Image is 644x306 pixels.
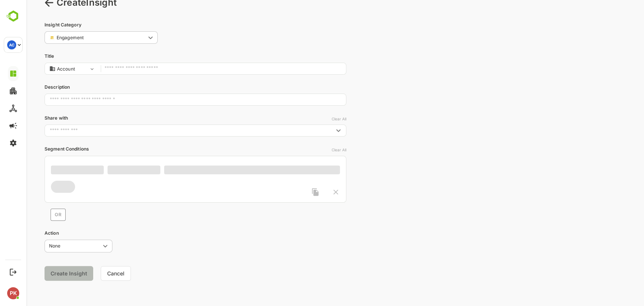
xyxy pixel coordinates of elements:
[305,117,320,121] div: Clear All
[305,148,320,152] div: Clear All
[31,66,49,72] span: Account
[18,240,86,252] div: None
[7,287,19,299] div: PK
[74,266,105,281] button: Cancel
[4,9,23,23] img: BambooboxLogoMark.f1c84d78b4c51b1a7b5f700c9845e183.svg
[18,230,320,237] p: Action
[7,40,16,49] div: AC
[18,22,320,28] p: Insight Category
[18,53,320,60] p: Title
[18,31,131,44] div: Engagement
[18,146,320,152] p: Segment Conditions
[18,84,320,91] p: Description
[18,115,320,121] p: Share with
[8,267,18,277] button: Logout
[18,266,67,281] button: Create Insight
[307,126,317,135] button: Open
